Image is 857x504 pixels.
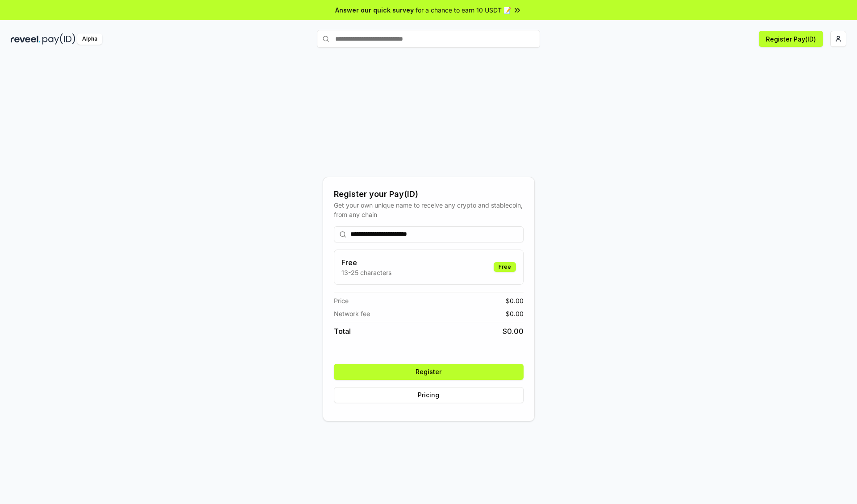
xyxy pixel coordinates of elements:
[334,200,524,219] div: Get your own unique name to receive any crypto and stablecoin, from any chain
[506,309,524,318] span: $ 0.00
[506,296,524,305] span: $ 0.00
[42,33,75,45] img: pay_id
[77,33,102,45] div: Alpha
[334,296,349,305] span: Price
[503,326,524,337] span: $ 0.00
[334,387,524,403] button: Pricing
[494,262,516,272] div: Free
[341,268,391,277] p: 13-25 characters
[335,5,414,15] span: Answer our quick survey
[341,257,391,268] h3: Free
[416,5,511,15] span: for a chance to earn 10 USDT 📝
[334,188,524,200] div: Register your Pay(ID)
[759,31,823,47] button: Register Pay(ID)
[11,33,41,45] img: reveel_dark
[334,326,351,337] span: Total
[334,364,524,380] button: Register
[334,309,370,318] span: Network fee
